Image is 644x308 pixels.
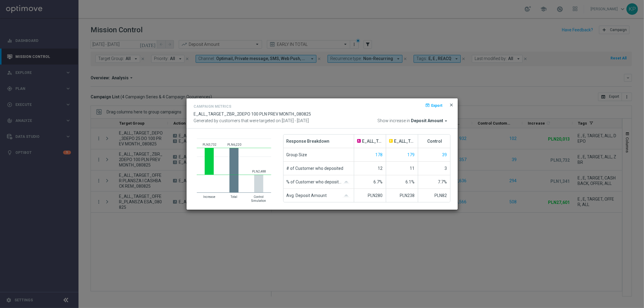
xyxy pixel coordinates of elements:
span: PLN82 [435,193,447,198]
span: Control [428,139,442,144]
h4: Campaign Metrics [194,104,232,109]
span: PLN238 [400,193,415,198]
span: % of Customer who deposited [287,175,342,189]
span: Show increase in [378,118,410,124]
span: 12 [378,166,383,171]
text: Control Simulation [251,195,266,202]
span: PLN280 [368,193,383,198]
text: PLN3,732 [203,143,216,146]
span: 11 [410,166,415,171]
span: # of Customer who deposited [287,162,344,175]
span: Export [431,103,443,108]
span: Avg. Deposit Amount [287,189,327,202]
i: arrow_drop_down [444,118,449,124]
span: Response Breakdown [287,135,330,148]
span: 7.7% [438,179,447,184]
button: Deposit Amount arrow_drop_down [411,118,450,124]
text: Total [230,195,237,198]
span: 6.7% [374,179,383,184]
span: Show unique customers [376,152,383,157]
span: A [357,139,361,143]
text: Increase [203,195,215,198]
i: open_in_browser [425,103,430,108]
img: gaussianGrey.svg [342,181,351,184]
span: 6.1% [406,179,415,184]
span: 3 [445,166,447,171]
button: open_in_browser Export [425,102,443,109]
span: Generated by customers that were targeted on [194,118,281,123]
span: Deposit Amount [411,118,444,124]
span: close [449,103,454,107]
span: E_ALL_TARGET_ZBR_2DEPO 100 PLN PREV MONTH B_080825 [394,139,415,144]
span: E_ALL_TARGET_ZBR_2DEPO 100 PLN PREV MONTH_080825 [194,112,311,116]
text: PLN2,488 [252,170,266,173]
span: E_ALL_TARGET_ZBR_2DEPO 100 PLN PREV MONTH A_080825 [362,139,383,144]
img: gaussianGrey.svg [342,195,351,198]
span: Group Size [287,148,307,161]
text: PLN6,220 [227,143,241,146]
span: Show unique customers [442,152,447,157]
span: [DATE] - [DATE] [282,118,309,123]
span: B [389,139,393,143]
span: Show unique customers [408,152,415,157]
